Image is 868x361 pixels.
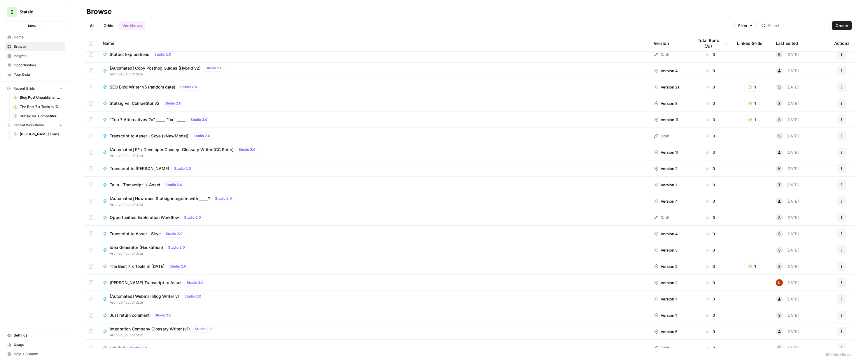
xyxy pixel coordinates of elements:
[103,165,644,172] a: Transcript to [PERSON_NAME]Studio 2.0
[13,86,35,91] span: Recent Grids
[5,61,65,70] a: Opportunities
[654,35,669,51] div: Version
[654,263,678,269] div: Version 2
[130,345,147,351] span: Studio 2.0
[693,231,728,237] div: 0
[5,22,65,30] button: New
[778,182,780,188] span: T
[693,35,728,51] div: Total Runs (7d)
[778,215,780,220] span: S
[103,230,644,237] a: Transcript to Asset - SkyeStudio 2.0
[654,52,669,57] div: Draft
[776,214,799,221] div: [DATE]
[20,114,62,119] span: Statsig vs. Competitor v2 Grid
[654,231,678,237] div: Version 4
[654,198,678,204] div: Version 4
[654,296,677,302] div: Version 1
[180,84,197,90] span: Studio 2.0
[103,51,644,58] a: Statbot ExplorationsStudio 2.0
[5,340,65,349] a: Usage
[14,351,62,357] span: Help + Support
[103,35,644,51] div: Name
[86,21,98,30] a: All
[776,312,799,319] div: [DATE]
[110,345,125,351] span: Untitled
[778,52,781,57] span: B
[110,231,161,237] span: Transcript to Asset - Skye
[110,196,210,201] span: [Automated] How does Statsig integrate with _____?
[100,21,117,30] a: Grids
[193,133,210,139] span: Studio 2.0
[832,21,852,30] button: Create
[693,198,728,204] div: 0
[734,21,757,30] button: Filter
[187,280,204,285] span: Studio 2.0
[103,84,644,91] a: SEO Blog Writer v5 (random date)Studio 2.0
[776,51,799,58] div: [DATE]
[693,280,728,286] div: 0
[654,312,677,318] div: Version 1
[654,345,669,351] div: Draft
[103,132,644,139] a: Transcript to Asset - Skye (vNewModel)Studio 2.0
[195,326,212,332] span: Studio 2.0
[5,5,65,19] button: Workspace: Statsig
[103,181,644,188] a: Talia - Transcript -> AssetStudio 2.0
[110,182,160,188] span: Talia - Transcript -> Asset
[110,326,190,332] span: Integration Company Glossary Writer (v1)
[776,132,799,139] div: [DATE]
[778,263,780,269] span: S
[825,352,852,358] div: 100 Workflows
[215,196,232,201] span: Studio 2.0
[693,68,728,74] div: 0
[776,198,799,205] div: [DATE]
[14,63,62,68] span: Opportunities
[103,293,644,305] a: [Automated] Webinar Blog Writer v1Studio 2.0Archive / out of date
[776,230,799,237] div: [DATE]
[744,115,760,124] button: 1
[5,42,65,51] a: Browse
[693,100,728,106] div: 0
[776,181,799,188] div: [DATE]
[776,263,799,270] div: [DATE]
[778,84,780,90] span: S
[654,68,678,74] div: Version 4
[693,345,728,351] div: 0
[103,100,644,107] a: Statsig vs. Competitor v2Studio 2.0
[20,132,62,137] span: [PERSON_NAME] Transcript to Asset
[778,345,781,351] span: B
[103,116,644,123] a: "Top 7 Alternatives To" _____ "for" _____Studio 2.0
[110,65,201,71] span: [Automated] Copy Posthog Guides (Hybrid v2)
[11,130,65,139] a: [PERSON_NAME] Transcript to Asset
[654,117,678,123] div: Version 11
[168,245,185,250] span: Studio 2.0
[11,112,65,121] a: Statsig vs. Competitor v2 Grid
[693,166,728,171] div: 0
[5,70,65,79] a: Your Data
[778,133,780,139] span: S
[20,104,62,109] span: The Best 7 x Tools in [DATE] Grid
[110,245,163,250] span: Idea Generator (Hackathon)
[5,331,65,340] a: Settings
[776,279,783,286] img: 9n5w4k4htx02qebhza69imexcsy9
[13,123,44,128] span: Recent Workflows
[110,293,179,299] span: [Automated] Webinar Blog Writer v1
[776,247,799,254] div: [DATE]
[778,247,780,253] span: S
[776,344,799,351] div: [DATE]
[103,214,644,221] a: Opportunities Exploration WorkflowStudio 2.0
[110,202,237,207] span: Archive / out of date
[836,23,848,29] span: Create
[184,294,201,299] span: Studio 2.0
[693,182,728,188] div: 0
[654,100,678,106] div: Version 8
[110,84,175,90] span: SEO Blog Writer v5 (random date)
[103,244,644,256] a: Idea Generator (Hackathon)Studio 2.0Archive / out of date
[693,133,728,139] div: 0
[110,263,164,269] span: The Best 7 x Tools in [DATE]
[110,166,169,171] span: Transcript to [PERSON_NAME]
[103,279,644,286] a: [PERSON_NAME] Transcript to AssetStudio 2.0
[103,325,644,338] a: Integration Company Glossary Writer (v1)Studio 2.0Archive / out of date
[174,166,191,171] span: Studio 2.0
[14,44,62,49] span: Browse
[778,231,780,237] span: S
